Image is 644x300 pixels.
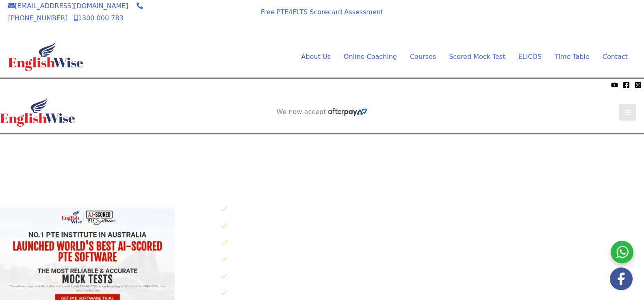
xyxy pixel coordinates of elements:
aside: Header Widget 2 [273,108,372,117]
span: We now accept [195,10,238,18]
span: We now accept [277,108,326,116]
a: Time TableMenu Toggle [548,51,596,63]
a: YouTube [611,82,618,88]
span: We now accept [4,81,47,89]
a: AI SCORED PTE SOFTWARE REGISTER FOR FREE SOFTWARE TRIAL [502,11,628,27]
li: Instant Results – KNOW where you Stand in the Shortest Amount of Time [221,287,644,300]
p: Click below to know why EnglishWise has worlds best AI scored PTE software [215,185,644,197]
a: Instagram [635,82,642,88]
aside: Header Widget 1 [251,134,393,161]
li: 50 Writing Practice Questions [221,236,644,250]
img: Afterpay-Logo [328,108,367,116]
img: Afterpay-Logo [49,83,72,87]
li: 125 Reading Practice Questions [221,253,644,266]
li: 250 Speaking Practice Questions [221,220,644,233]
a: CoursesMenu Toggle [403,51,442,63]
span: ELICOS [518,53,542,60]
a: Facebook [623,82,630,88]
img: cropped-ew-logo [8,42,83,71]
li: 200 Listening Practice Questions [221,270,644,283]
img: Afterpay-Logo [206,19,228,24]
a: Free PTE/IELTS Scorecard Assessment [261,8,383,16]
a: [EMAIL_ADDRESS][DOMAIN_NAME] [8,2,128,10]
span: Contact [603,53,628,60]
nav: Site Navigation: Main Menu [282,51,628,63]
span: Time Table [555,53,590,60]
span: Scored Mock Test [449,53,505,60]
img: white-facebook.png [610,268,633,290]
aside: Header Widget 1 [494,4,636,31]
span: Courses [410,53,436,60]
span: About Us [301,53,330,60]
a: 1300 000 783 [74,14,124,22]
a: Scored Mock TestMenu Toggle [442,51,512,63]
a: Contact [596,51,628,63]
a: Online CoachingMenu Toggle [337,51,403,63]
li: 30X AI Scored Full Length Mock Tests [221,203,644,216]
a: [PHONE_NUMBER] [8,2,143,22]
a: ELICOS [512,51,548,63]
a: About UsMenu Toggle [295,51,337,63]
a: AI SCORED PTE SOFTWARE REGISTER FOR FREE SOFTWARE TRIAL [260,141,385,157]
span: Online Coaching [344,53,397,60]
